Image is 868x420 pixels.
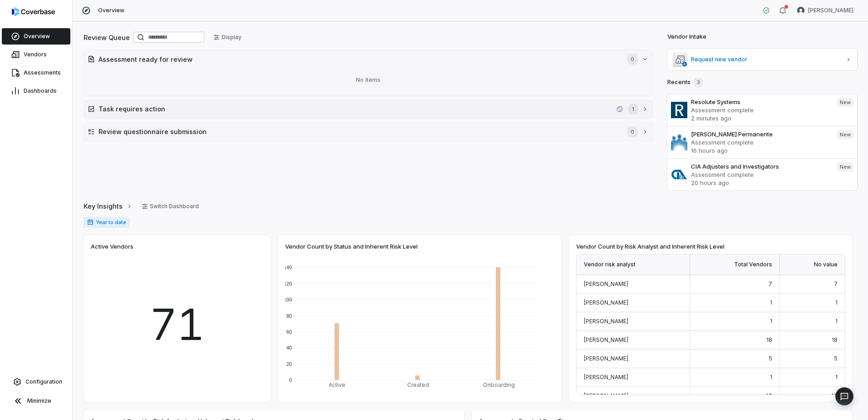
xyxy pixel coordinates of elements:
[98,7,124,14] span: Overview
[628,104,638,115] span: 1
[208,30,247,44] button: Display
[667,78,703,87] h2: Recents
[797,7,804,14] img: Kourtney Shields avatar
[835,374,838,380] span: 1
[691,98,830,106] h3: Resolute Systems
[99,55,618,64] h2: Assessment ready for review
[770,318,772,325] span: 1
[286,329,292,335] text: 60
[770,299,772,306] span: 1
[667,126,857,158] a: [PERSON_NAME] PermanenteAssessment complete16 hours agoNew
[780,255,845,275] div: No value
[99,127,618,136] h2: Review questionnaire submission
[834,355,838,362] span: 5
[835,318,838,325] span: 1
[284,265,292,270] text: 140
[136,200,204,213] button: Switch Dashboard
[2,65,70,81] a: Assessments
[691,130,830,138] h3: [PERSON_NAME] Permanente
[2,83,70,99] a: Dashboards
[84,33,130,42] h2: Review Queue
[84,201,123,211] span: Key Insights
[584,299,628,306] span: [PERSON_NAME]
[286,313,292,319] text: 80
[835,299,838,306] span: 1
[830,392,838,399] span: 48
[576,242,725,250] span: Vendor Count by Risk Analyst and Inherent Risk Level
[84,100,652,118] button: Task requires actiononecallcm.com1
[2,46,70,63] a: Vendors
[691,170,830,179] p: Assessment complete
[12,7,55,16] img: logo-D7KZi-bG.svg
[24,51,47,58] span: Vendors
[808,7,853,14] span: [PERSON_NAME]
[769,280,772,287] span: 7
[691,114,830,122] p: 2 minutes ago
[285,242,418,250] span: Vendor Count by Status and Inherent Risk Level
[4,392,69,410] button: Minimize
[834,280,838,287] span: 7
[766,336,772,343] span: 18
[584,392,628,399] span: [PERSON_NAME]
[769,355,772,362] span: 5
[81,197,135,216] button: Key Insights
[691,106,830,114] p: Assessment complete
[792,4,859,17] button: Kourtney Shields avatar[PERSON_NAME]
[690,255,780,275] div: Total Vendors
[87,219,94,225] svg: Date range for report
[667,158,857,190] a: CIA Adjusters and InvestigatorsAssessment complete20 hours agoNew
[765,392,772,399] span: 48
[84,50,652,68] button: Assessment ready for review0
[286,345,292,350] text: 40
[667,94,857,126] a: Resolute SystemsAssessment complete2 minutes agoNew
[667,32,706,41] h2: Vendor Intake
[837,98,853,107] span: New
[691,146,830,155] p: 16 hours ago
[2,28,70,45] a: Overview
[691,179,830,187] p: 20 hours ago
[584,336,628,343] span: [PERSON_NAME]
[584,374,628,380] span: [PERSON_NAME]
[627,126,638,137] span: 0
[99,104,613,114] h2: Task requires action
[24,33,50,40] span: Overview
[584,280,628,287] span: [PERSON_NAME]
[88,68,649,92] div: No items
[24,69,61,76] span: Assessments
[627,54,638,65] span: 0
[84,217,130,228] span: Year to date
[584,318,628,325] span: [PERSON_NAME]
[84,197,133,216] a: Key Insights
[691,56,842,63] span: Request new vendor
[691,138,830,146] p: Assessment complete
[667,49,857,70] a: Request new vendor
[837,162,853,171] span: New
[150,292,205,357] span: 71
[694,78,703,87] span: 3
[770,374,772,380] span: 1
[284,297,292,302] text: 100
[577,255,690,275] div: Vendor risk analyst
[24,87,57,95] span: Dashboards
[91,242,133,250] span: Active Vendors
[837,130,853,139] span: New
[4,374,69,390] a: Configuration
[584,355,628,362] span: [PERSON_NAME]
[691,162,830,170] h3: CIA Adjusters and Investigators
[84,123,652,141] button: Review questionnaire submission0
[27,397,51,405] span: Minimize
[25,378,62,385] span: Configuration
[286,361,292,367] text: 20
[289,377,292,383] text: 0
[832,336,838,343] span: 18
[284,281,292,286] text: 120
